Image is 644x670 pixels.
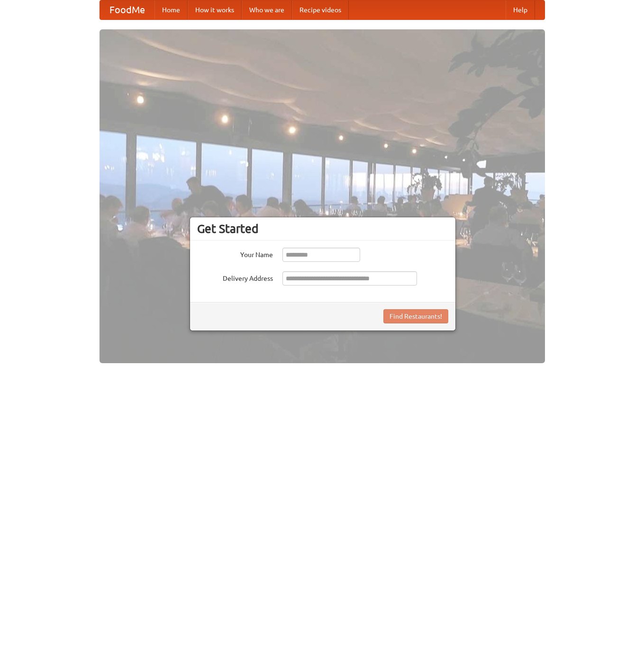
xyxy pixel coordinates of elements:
[506,0,535,19] a: Help
[154,0,188,19] a: Home
[197,248,273,259] label: Your Name
[188,0,242,19] a: How it works
[197,271,273,283] label: Delivery Address
[197,222,448,236] h3: Get Started
[100,0,154,19] a: FoodMe
[242,0,292,19] a: Who we are
[383,309,448,323] button: Find Restaurants!
[292,0,349,19] a: Recipe videos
